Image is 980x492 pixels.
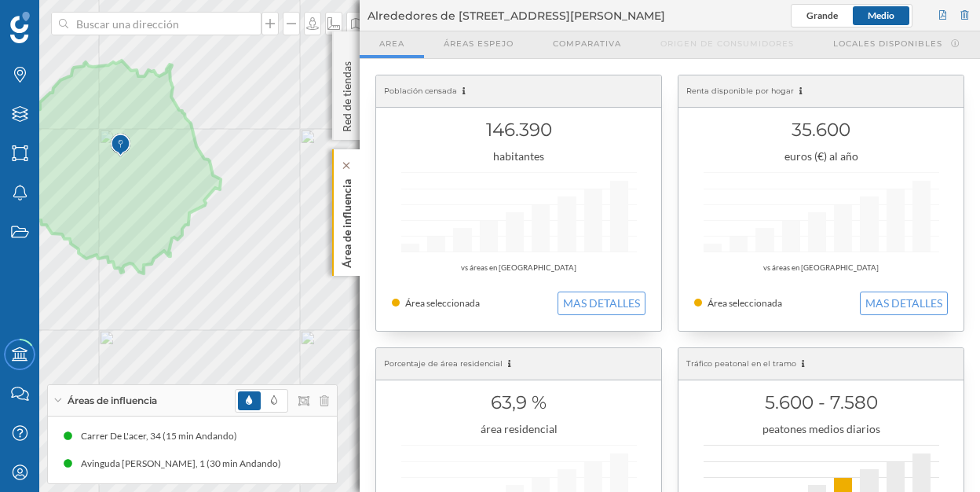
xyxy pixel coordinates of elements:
[379,38,404,50] span: Area
[392,149,645,164] div: habitantes
[833,38,942,50] span: Locales disponibles
[694,115,948,145] h1: 35.600
[694,421,948,437] div: peatones medios diarios
[660,38,794,50] span: Origen de consumidores
[405,297,480,309] span: Área seleccionada
[392,260,645,276] div: vs áreas en [GEOGRAPHIC_DATA]
[860,292,948,315] button: MAS DETALLES
[68,394,157,408] span: Áreas de influencia
[868,9,894,21] span: Medio
[708,297,782,309] span: Área seleccionada
[392,115,645,145] h1: 146.390
[678,348,964,380] div: Tráfico peatonal en el tramo
[558,292,645,315] button: MAS DETALLES
[553,38,621,50] span: Comparativa
[392,421,645,437] div: área residencial
[376,75,661,108] div: Población censada
[31,11,87,25] span: Soporte
[806,9,838,21] span: Grande
[81,456,289,472] div: Avinguda [PERSON_NAME], 1 (30 min Andando)
[678,75,964,108] div: Renta disponible por hogar
[81,428,245,444] div: Carrer De L'acer, 34 (15 min Andando)
[339,173,355,268] p: Área de influencia
[444,38,514,50] span: Áreas espejo
[367,8,665,24] span: Alrededores de [STREET_ADDRESS][PERSON_NAME]
[339,55,355,132] p: Red de tiendas
[392,387,645,417] h1: 63,9 %
[10,12,30,43] img: Geoblink Logo
[694,387,948,417] h1: 5.600 - 7.580
[694,260,948,276] div: vs áreas en [GEOGRAPHIC_DATA]
[111,130,130,161] img: Marker
[376,348,661,380] div: Porcentaje de área residencial
[694,149,948,164] div: euros (€) al año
